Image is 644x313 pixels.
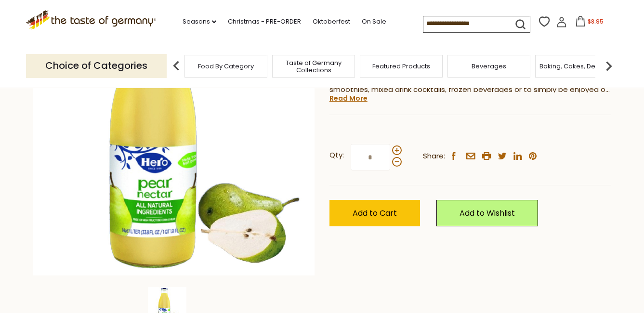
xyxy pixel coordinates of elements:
a: Read More [329,93,368,103]
a: Featured Products [372,63,430,70]
a: Seasons [183,16,216,27]
a: Baking, Cakes, Desserts [539,63,614,70]
a: Food By Category [198,63,254,70]
a: Christmas - PRE-ORDER [228,16,301,27]
a: Taste of Germany Collections [275,59,352,74]
span: Share: [423,150,445,162]
a: Add to Wishlist [436,200,538,226]
a: On Sale [362,16,386,27]
span: Add to Cart [353,208,397,219]
img: previous arrow [167,56,186,76]
strong: Qty: [329,149,344,161]
button: $8.95 [569,16,610,30]
img: next arrow [599,56,618,76]
p: Choice of Categories [26,54,167,78]
span: $8.95 [588,17,604,26]
input: Qty: [351,144,390,170]
a: Oktoberfest [313,16,350,27]
a: Beverages [472,63,506,70]
button: Add to Cart [329,200,420,226]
